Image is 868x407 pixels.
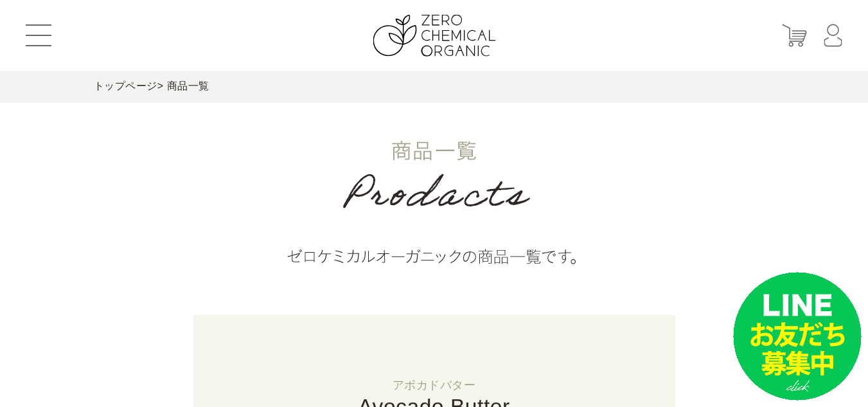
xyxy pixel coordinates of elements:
[824,24,842,47] img: マイページ
[373,15,495,57] img: ZERO CHEMICAL ORGANIC
[94,71,775,103] div: > 商品一覧
[193,103,675,315] img: 商品一覧
[193,379,675,391] small: アボカドバター
[94,80,157,91] a: トップページ
[782,24,807,47] img: カート
[733,272,862,401] img: small_line.png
